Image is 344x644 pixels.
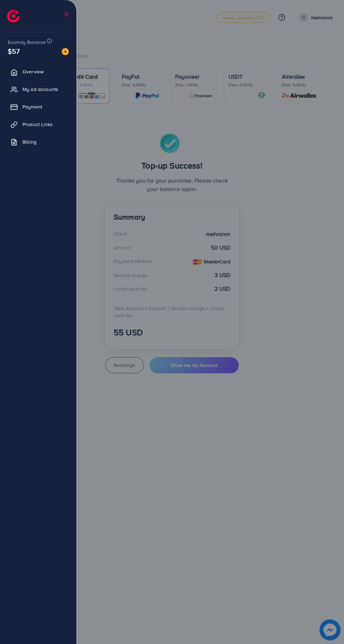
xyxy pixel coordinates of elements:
a: Overview [5,65,71,79]
a: Product Links [5,117,71,131]
span: My ad accounts [22,86,58,93]
span: Payment [22,103,42,110]
a: Payment [5,100,71,114]
img: logo [7,10,20,22]
a: My ad accounts [5,82,71,96]
span: $57 [8,46,20,56]
span: Overview [22,68,44,75]
span: Ecomdy Balance [8,39,46,46]
img: image [62,48,69,55]
span: Product Links [22,121,53,128]
a: Billing [5,135,71,149]
span: Billing [22,138,37,145]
